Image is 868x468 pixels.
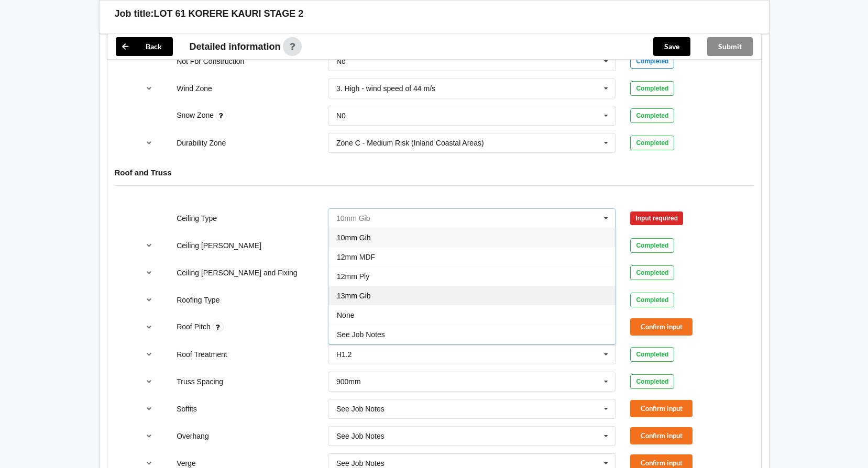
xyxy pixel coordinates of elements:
button: reference-toggle [139,372,159,391]
button: reference-toggle [139,345,159,364]
div: Completed [630,374,674,389]
button: reference-toggle [139,318,159,337]
span: 12mm Ply [337,272,369,281]
label: Ceiling Type [177,214,217,222]
button: Save [653,37,690,56]
div: Completed [630,265,674,280]
h3: Job title: [115,8,154,20]
label: Overhang [177,432,208,440]
label: Not For Construction [177,57,244,65]
span: 12mm MDF [337,253,375,261]
button: Confirm input [630,400,693,417]
label: Soffits [177,405,197,413]
label: Snow Zone [177,111,216,119]
label: Wind Zone [177,84,212,93]
label: Ceiling [PERSON_NAME] [177,241,261,250]
span: See Job Notes [337,330,385,339]
div: See Job Notes [336,432,384,440]
div: See Job Notes [336,460,384,467]
button: Back [116,37,173,56]
button: reference-toggle [139,291,159,309]
div: Completed [630,347,674,362]
span: Detailed information [190,42,281,51]
button: Confirm input [630,427,693,444]
label: Roofing Type [177,296,219,304]
button: reference-toggle [139,236,159,255]
label: Truss Spacing [177,377,223,386]
label: Roof Pitch [177,322,212,331]
button: Confirm input [630,318,693,336]
div: Completed [630,238,674,253]
div: Input required [630,211,683,225]
div: H1.2 [336,351,352,358]
div: 900mm [336,378,361,385]
div: See Job Notes [336,405,384,413]
label: Verge [177,459,196,467]
div: Completed [630,54,674,69]
h3: LOT 61 KORERE KAURI STAGE 2 [154,8,304,20]
div: Completed [630,136,674,150]
div: Zone C - Medium Risk (Inland Coastal Areas) [336,139,484,147]
div: 3. High - wind speed of 44 m/s [336,85,435,92]
button: reference-toggle [139,399,159,418]
button: reference-toggle [139,79,159,98]
button: reference-toggle [139,427,159,445]
span: 13mm Gib [337,292,371,300]
label: Ceiling [PERSON_NAME] and Fixing [177,269,297,277]
div: No [336,58,346,65]
label: Durability Zone [177,139,226,147]
div: N0 [336,112,346,119]
button: reference-toggle [139,133,159,152]
button: reference-toggle [139,263,159,282]
h4: Roof and Truss [115,168,754,177]
div: Completed [630,81,674,96]
span: None [337,311,354,319]
div: Completed [630,293,674,307]
label: Roof Treatment [177,350,227,359]
div: Completed [630,108,674,123]
span: 10mm Gib [337,233,371,242]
